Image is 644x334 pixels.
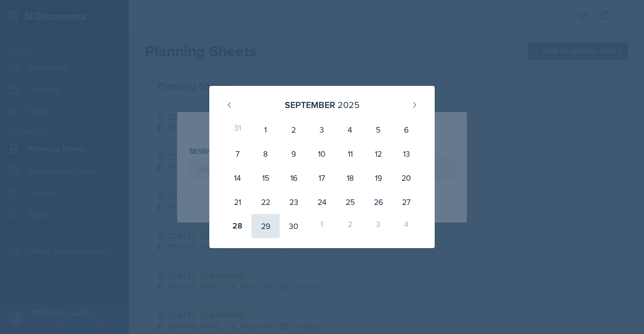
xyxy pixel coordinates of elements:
div: 31 [223,118,252,142]
div: 28 [223,214,252,238]
div: 21 [223,190,252,214]
div: 29 [252,214,280,238]
div: 23 [280,190,308,214]
div: 10 [308,142,336,166]
div: 15 [252,166,280,190]
div: 22 [252,190,280,214]
div: 17 [308,166,336,190]
div: 3 [308,118,336,142]
div: 20 [392,166,421,190]
div: 25 [336,190,364,214]
div: 30 [280,214,308,238]
div: 6 [392,118,421,142]
div: 12 [364,142,392,166]
div: 1 [252,118,280,142]
div: 2 [280,118,308,142]
div: 4 [392,214,421,238]
div: 2 [336,214,364,238]
div: September [285,98,335,112]
div: 7 [223,142,252,166]
div: 8 [252,142,280,166]
div: 18 [336,166,364,190]
div: 19 [364,166,392,190]
div: 5 [364,118,392,142]
div: 4 [336,118,364,142]
div: 2025 [338,98,360,112]
div: 1 [308,214,336,238]
div: 9 [280,142,308,166]
div: 3 [364,214,392,238]
div: 26 [364,190,392,214]
div: 11 [336,142,364,166]
div: 24 [308,190,336,214]
div: 13 [392,142,421,166]
div: 14 [223,166,252,190]
div: 16 [280,166,308,190]
div: 27 [392,190,421,214]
